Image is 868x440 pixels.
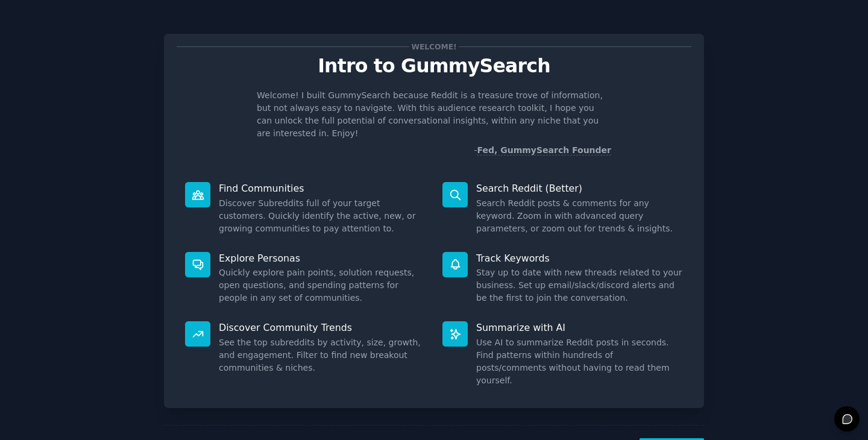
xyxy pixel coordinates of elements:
[476,321,683,334] p: Summarize with AI
[476,336,683,387] dd: Use AI to summarize Reddit posts in seconds. Find patterns within hundreds of posts/comments with...
[476,197,683,235] dd: Search Reddit posts & comments for any keyword. Zoom in with advanced query parameters, or zoom o...
[219,321,426,334] p: Discover Community Trends
[219,182,426,195] p: Find Communities
[219,266,426,304] dd: Quickly explore pain points, solution requests, open questions, and spending patterns for people ...
[474,144,611,157] div: -
[219,252,426,265] p: Explore Personas
[409,40,459,53] span: Welcome!
[257,89,611,140] p: Welcome! I built GummySearch because Reddit is a treasure trove of information, but not always ea...
[219,197,426,235] dd: Discover Subreddits full of your target customers. Quickly identify the active, new, or growing c...
[477,145,611,156] a: Fed, GummySearch Founder
[219,336,426,374] dd: See the top subreddits by activity, size, growth, and engagement. Filter to find new breakout com...
[476,182,683,195] p: Search Reddit (Better)
[476,252,683,265] p: Track Keywords
[476,266,683,304] dd: Stay up to date with new threads related to your business. Set up email/slack/discord alerts and ...
[177,55,691,77] p: Intro to GummySearch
